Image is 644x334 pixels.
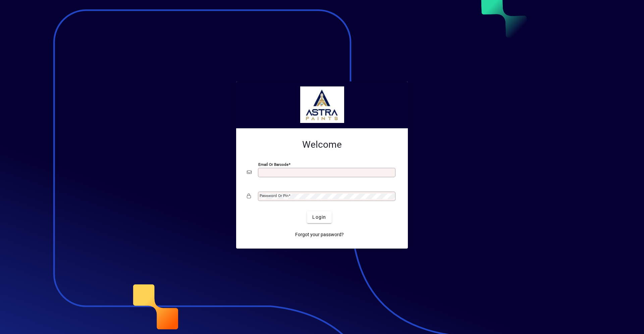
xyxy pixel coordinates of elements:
[295,231,344,238] span: Forgot your password?
[258,162,288,167] mat-label: Email or Barcode
[247,139,397,150] h2: Welcome
[260,193,288,198] mat-label: Password or Pin
[307,211,331,223] button: Login
[312,214,326,221] span: Login
[292,228,346,241] a: Forgot your password?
